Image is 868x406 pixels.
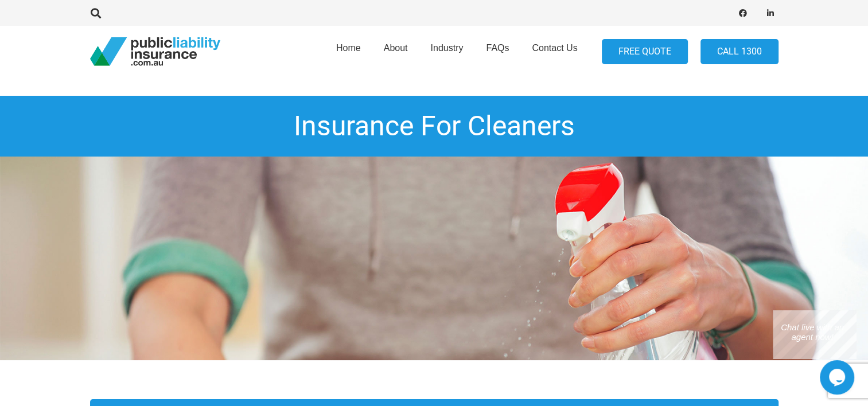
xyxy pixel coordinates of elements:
[762,5,779,21] a: LinkedIn
[735,5,751,21] a: Facebook
[85,8,108,18] a: Search
[90,37,220,66] a: pli_logotransparent
[532,43,577,53] span: Contact Us
[372,22,419,81] a: About
[419,22,474,81] a: Industry
[602,39,688,65] a: FREE QUOTE
[474,22,520,81] a: FAQs
[773,310,857,359] iframe: chat widget
[820,360,857,395] iframe: chat widget
[700,39,779,65] a: Call 1300
[384,43,408,53] span: About
[486,43,509,53] span: FAQs
[430,43,463,53] span: Industry
[325,22,372,81] a: Home
[520,22,589,81] a: Contact Us
[336,43,361,53] span: Home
